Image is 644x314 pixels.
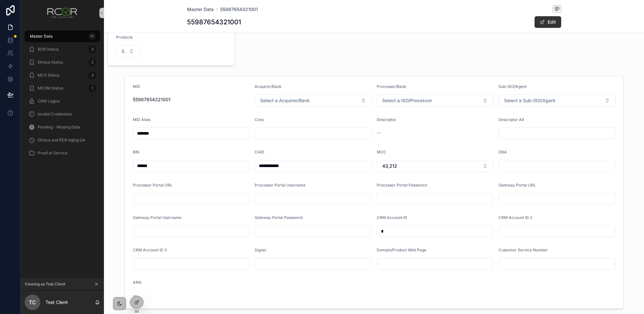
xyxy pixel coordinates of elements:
span: MCX Status [38,73,59,78]
span: MCC [377,150,386,154]
a: 55987654321001 [220,6,258,13]
button: Select Button [377,94,494,107]
span: Processor Portal URL [133,183,172,187]
span: Gateway Portal URL [499,183,536,187]
span: -- [377,129,381,136]
span: Gateway Portal Password [255,215,302,220]
span: Descriptor Alt [499,117,524,122]
span: ARN [133,280,141,285]
span: TC [29,298,36,306]
span: Domain/Product Web Page [377,248,426,252]
button: Select Button [116,45,140,57]
span: Proof of Service [38,151,68,156]
a: RDR Status3 [25,43,100,55]
a: Ethoca Status2 [25,56,100,68]
span: Customer Service Number [499,248,548,252]
span: CAID [255,150,264,154]
span: Select a Acquirer/Bank [260,97,310,104]
span: Products [116,35,133,40]
button: Edit [535,16,561,28]
a: Master Data10 [25,30,100,42]
div: 10 [88,32,96,40]
div: 2 [88,58,96,66]
h1: 55987654321001 [187,18,241,27]
span: Select a Sub-ISO/Agent [504,97,555,104]
span: -- [133,292,137,299]
span: Processor Portal Password [377,183,427,187]
span: Select a Products [121,48,126,54]
span: Corp [255,117,264,122]
span: CRM Account ID 3 [133,248,167,252]
a: MCOM Status1 [25,82,100,94]
span: Invalid Credentials [38,112,72,117]
span: Master Data [30,34,53,39]
span: Processor Portal Username [255,183,306,187]
button: Select Button [377,160,494,172]
span: DBA [499,150,507,154]
button: Select Button [255,94,372,107]
div: 3 [88,71,96,79]
div: scrollable content [21,26,104,167]
a: MCX Status3 [25,69,100,81]
button: Select Button [499,94,615,107]
span: MCOM Status [38,86,63,91]
span: MID Alias [133,117,150,122]
span: Acquirer/Bank [255,84,282,89]
span: 43,212 [382,163,397,169]
div: 1 [88,84,96,92]
a: Master Data [187,6,214,13]
a: Ethoca and RDR Aging QA [25,134,100,146]
a: CRM Logins [25,95,100,107]
span: Signer [255,248,267,252]
span: Sub-ISO/Agent [499,84,526,89]
span: CRM Account ID [377,215,407,220]
span: 55987654321001 [133,96,250,103]
span: Processor/Bank [377,84,406,89]
span: CRM Account ID 2 [499,215,532,220]
a: Pending - Missing Data [25,121,100,133]
a: Invalid Credentials [25,108,100,120]
img: App logo [47,8,77,18]
span: BIN [133,150,139,154]
span: Ethoca and RDR Aging QA [38,138,85,143]
p: Test Client [45,299,68,306]
span: Viewing as Test Client [25,282,65,287]
span: Ethoca Status [38,60,63,65]
a: Proof of Service [25,147,100,159]
span: MID [133,84,140,89]
span: Select a ISO/Processor [382,97,432,104]
span: Descriptor [377,117,396,122]
span: Pending - Missing Data [38,125,80,130]
span: RDR Status [38,47,58,52]
span: CRM Logins [38,99,60,104]
span: Gateway Portal Username [133,215,182,220]
div: 3 [88,45,96,53]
